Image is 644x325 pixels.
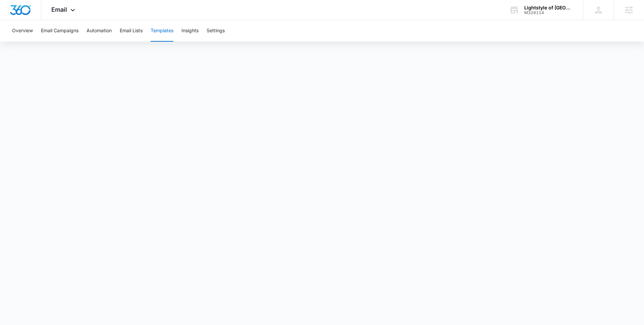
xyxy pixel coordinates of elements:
[207,20,225,42] button: Settings
[51,6,67,13] span: Email
[151,20,173,42] button: Templates
[41,20,78,42] button: Email Campaigns
[524,5,573,10] div: account name
[120,20,143,42] button: Email Lists
[12,20,33,42] button: Overview
[524,10,573,15] div: account id
[87,20,112,42] button: Automation
[181,20,199,42] button: Insights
